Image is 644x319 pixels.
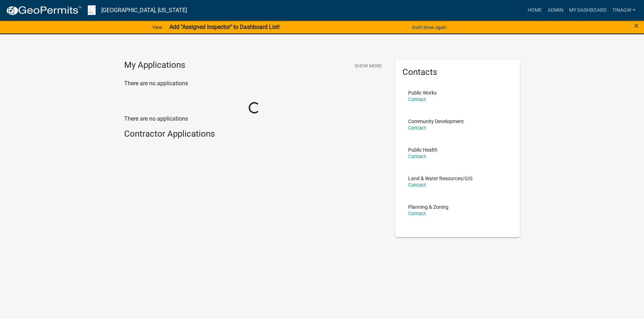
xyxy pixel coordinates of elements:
a: Home [525,4,545,17]
span: × [634,21,639,31]
p: Planning & Zoning [408,204,448,209]
p: Public Works [408,90,437,95]
a: TinaGW [609,4,638,17]
a: Contact [408,153,426,159]
a: Contact [408,96,426,102]
p: There are no applications [124,115,385,123]
strong: Add "Assigned Inspector" to Dashboard List! [169,24,280,30]
a: Admin [545,4,566,17]
h4: My Applications [124,60,185,71]
p: Community Development [408,119,464,124]
button: Don't show again [409,21,449,33]
a: Contact [408,211,426,216]
wm-workflow-list-section: Contractor Applications [124,129,385,142]
a: My Dashboard [566,4,609,17]
button: Close [634,21,639,30]
p: There are no applications [124,79,385,88]
a: Contact [408,125,426,131]
a: View [149,21,165,33]
a: [GEOGRAPHIC_DATA], [US_STATE] [101,4,187,16]
a: Contact [408,182,426,188]
img: Waseca County, Minnesota [88,5,96,15]
h4: Contractor Applications [124,129,385,139]
p: Land & Water Resources/GIS [408,176,472,181]
h5: Contacts [402,67,513,77]
button: Show More [352,60,385,72]
p: Public Health [408,147,437,152]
